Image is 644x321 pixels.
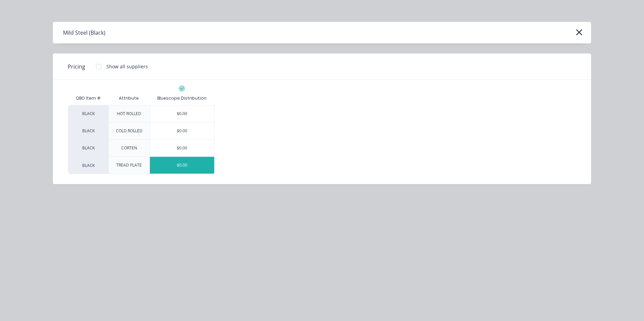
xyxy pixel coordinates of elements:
[150,122,214,139] div: $0.00
[68,92,108,105] div: QBO Item #
[116,128,142,134] div: COLD ROLLED
[121,145,137,151] div: CORTEN
[68,63,85,71] span: Pricing
[106,63,148,70] div: Show all suppliers
[157,95,206,101] div: Bluescope Distribution
[117,111,141,117] div: HOT ROLLED
[150,140,214,156] div: $0.00
[68,139,108,156] div: BLACK
[150,105,214,122] div: $0.00
[150,157,214,174] div: $0.00
[116,162,142,168] div: TREAD PLATE
[68,156,108,174] div: BLACK
[114,90,144,107] div: Attribute
[68,105,108,122] div: BLACK
[68,122,108,139] div: BLACK
[63,29,105,37] div: Mild Steel (Black)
